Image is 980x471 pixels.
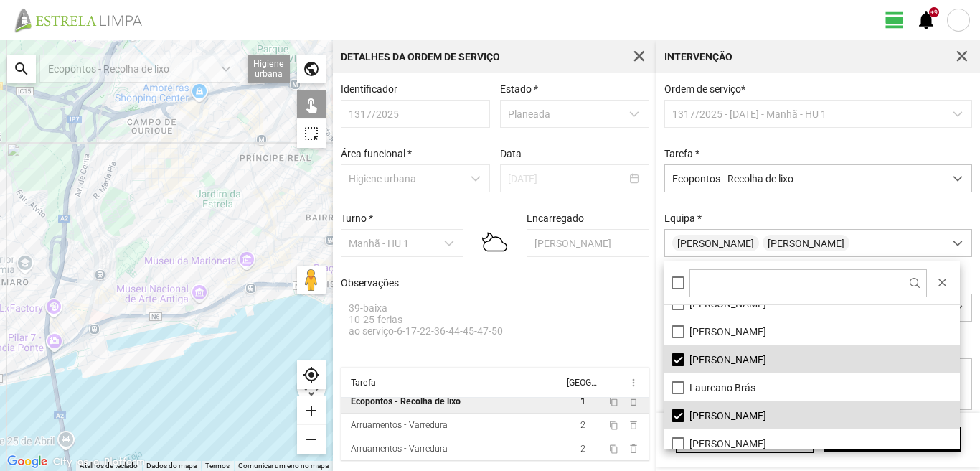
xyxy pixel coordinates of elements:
[664,373,960,401] li: Laureano Brás
[628,419,639,431] span: delete_outline
[351,396,461,406] div: Ecopontos - Recolha de lixo
[915,9,937,31] span: notifications
[351,444,448,454] div: Arruamentos - Varredura
[609,396,621,407] button: content_copy
[689,382,755,393] span: Laureano Brás
[297,119,326,148] div: highlight_alt
[341,213,373,224] label: Turno *
[297,55,326,83] div: public
[146,461,197,471] button: Dados do mapa
[672,235,759,251] span: [PERSON_NAME]
[628,377,639,388] span: more_vert
[664,317,960,345] li: Joaquim Dias
[297,90,326,119] div: touch_app
[297,396,326,425] div: add
[689,354,766,365] span: [PERSON_NAME]
[482,227,507,257] img: 03n.svg
[500,83,538,95] label: Estado *
[248,55,290,83] div: Higiene urbana
[664,213,702,224] label: Equipa *
[609,419,621,431] button: content_copy
[689,438,766,449] span: [PERSON_NAME]
[297,360,326,389] div: my_location
[628,396,639,407] span: delete_outline
[944,165,972,192] div: dropdown trigger
[297,425,326,454] div: remove
[567,378,597,388] div: [GEOGRAPHIC_DATA]
[689,326,766,337] span: [PERSON_NAME]
[609,444,618,454] span: content_copy
[4,452,51,471] a: Abrir esta área no Google Maps (abre uma nova janela)
[205,462,230,470] a: Termos (abre num novo separador)
[628,443,639,454] span: delete_outline
[665,165,944,192] span: Ecopontos - Recolha de lixo
[664,401,960,429] li: Luís Nunes
[609,443,621,454] button: content_copy
[238,462,329,470] a: Comunicar um erro no mapa
[609,397,618,406] span: content_copy
[7,55,36,83] div: search
[664,83,745,95] span: Ordem de serviço
[341,83,397,95] label: Identificador
[580,444,585,454] span: 2
[763,235,849,251] span: [PERSON_NAME]
[580,420,585,430] span: 2
[929,7,939,17] div: +9
[351,378,376,388] div: Tarefa
[664,345,960,373] li: José Seixas
[664,52,732,62] div: Intervenção
[10,7,158,33] img: file
[664,429,960,457] li: Paula Pinto
[341,148,412,159] label: Área funcional *
[4,452,51,471] img: Google
[527,213,584,224] label: Encarregado
[297,266,326,294] button: Arraste o Pegman para o mapa para abrir o Street View
[884,9,905,31] span: view_day
[351,420,448,430] div: Arruamentos - Varredura
[341,277,399,289] label: Observações
[341,52,500,62] div: Detalhes da Ordem de Serviço
[580,396,585,406] span: 1
[500,148,522,159] label: Data
[689,410,766,421] span: [PERSON_NAME]
[664,148,699,159] label: Tarefa *
[609,421,618,430] span: content_copy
